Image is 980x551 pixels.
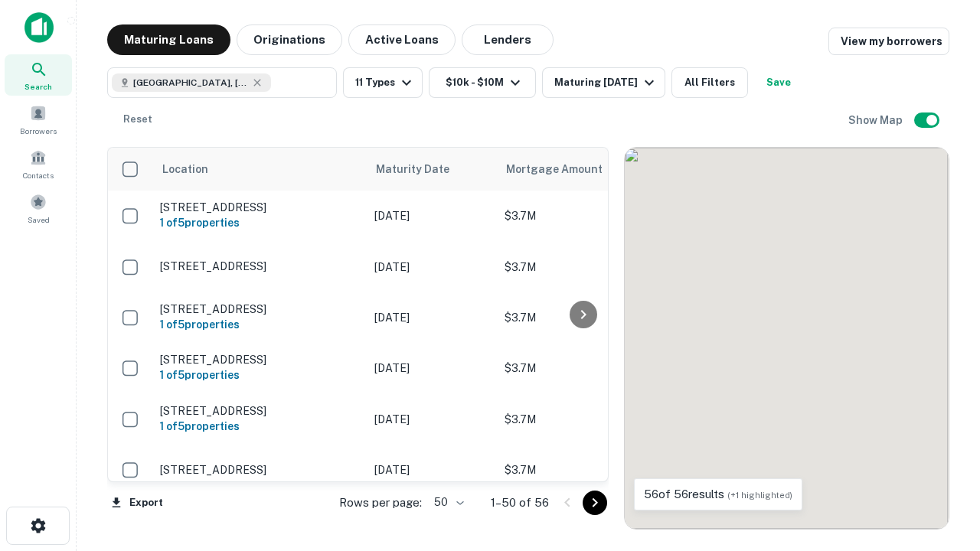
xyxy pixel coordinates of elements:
[428,491,466,514] div: 50
[374,259,489,275] p: [DATE]
[644,485,792,504] p: 56 of 56 results
[374,360,489,377] p: [DATE]
[848,112,905,129] h6: Show Map
[160,353,359,367] p: [STREET_ADDRESS]
[505,259,658,275] p: $3.7M
[462,24,554,55] button: Lenders
[160,316,359,333] h6: 1 of 5 properties
[5,54,72,96] a: Search
[107,491,167,514] button: Export
[505,461,658,478] p: $3.7M
[107,24,230,55] button: Maturing Loans
[828,28,949,55] a: View my borrowers
[152,148,367,191] th: Location
[133,76,248,90] span: [GEOGRAPHIC_DATA], [GEOGRAPHIC_DATA]
[505,207,658,224] p: $3.7M
[5,187,72,229] a: Saved
[374,411,489,428] p: [DATE]
[160,418,359,435] h6: 1 of 5 properties
[160,404,359,418] p: [STREET_ADDRESS]
[625,148,949,529] div: 0 0
[374,309,489,326] p: [DATE]
[162,160,208,178] span: Location
[343,67,423,98] button: 11 Types
[376,160,469,178] span: Maturity Date
[160,367,359,383] h6: 1 of 5 properties
[505,309,658,326] p: $3.7M
[160,463,359,477] p: [STREET_ADDRESS]
[497,148,665,191] th: Mortgage Amount
[160,201,359,214] p: [STREET_ADDRESS]
[24,80,52,93] span: Search
[24,12,54,43] img: capitalize-icon.png
[505,360,658,377] p: $3.7M
[160,259,359,273] p: [STREET_ADDRESS]
[339,494,422,512] p: Rows per page:
[374,461,489,478] p: [DATE]
[542,67,665,98] button: Maturing [DATE]
[367,148,497,191] th: Maturity Date
[20,125,57,137] span: Borrowers
[5,99,72,140] a: Borrowers
[113,104,162,135] button: Reset
[429,67,536,98] button: $10k - $10M
[374,207,489,224] p: [DATE]
[583,491,607,515] button: Go to next page
[554,73,658,92] div: Maturing [DATE]
[754,67,803,98] button: Save your search to get updates of matches that match your search criteria.
[491,494,549,512] p: 1–50 of 56
[5,143,72,184] a: Contacts
[671,67,748,98] button: All Filters
[237,24,342,55] button: Originations
[348,24,456,55] button: Active Loans
[506,160,622,178] span: Mortgage Amount
[160,214,359,231] h6: 1 of 5 properties
[28,214,50,226] span: Saved
[903,380,980,453] iframe: Chat Widget
[505,411,658,428] p: $3.7M
[23,169,54,181] span: Contacts
[727,491,792,500] span: (+1 highlighted)
[160,302,359,316] p: [STREET_ADDRESS]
